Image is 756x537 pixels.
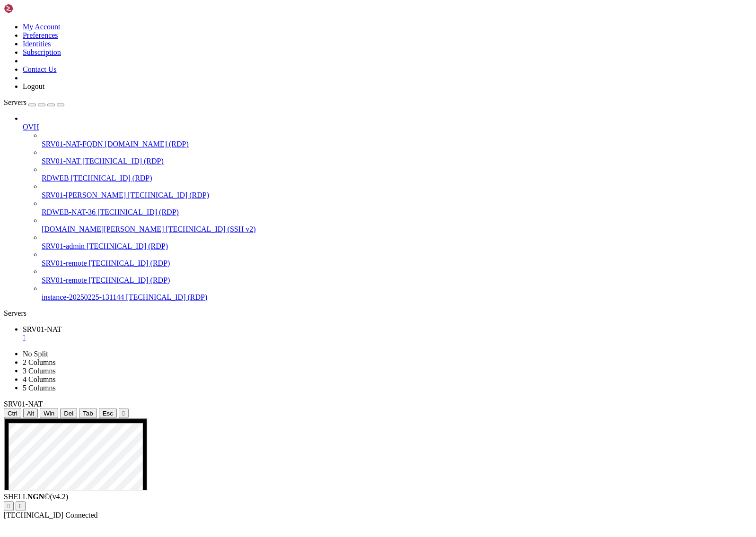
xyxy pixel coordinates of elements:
[23,325,62,333] span: SRV01-NAT
[42,242,752,251] a: SRV01-admin [TECHNICAL_ID] (RDP)
[23,408,38,418] button: Alt
[8,410,18,417] span: Ctrl
[8,503,10,510] div: 
[42,276,752,285] a: SRV01-remote [TECHNICAL_ID] (RDP)
[4,502,14,511] button: 
[42,174,69,182] span: RDWEB
[65,511,97,520] span: Connected
[23,375,56,383] a: 4 Columns
[119,408,129,418] button: 
[42,251,752,268] li: SRV01-remote [TECHNICAL_ID] (RDP)
[42,234,752,251] li: SRV01-admin [TECHNICAL_ID] (RDP)
[23,350,48,358] a: No Split
[82,157,164,165] span: [TECHNICAL_ID] (RDP)
[27,493,44,501] b: NGN
[23,358,56,366] a: 2 Columns
[42,259,752,268] a: SRV01-remote [TECHNICAL_ID] (RDP)
[99,408,117,418] button: Esc
[23,48,61,56] a: Subscription
[27,410,35,417] span: Alt
[123,410,125,417] div: 
[126,293,207,301] span: [TECHNICAL_ID] (RDP)
[42,140,752,148] a: SRV01-NAT-FQDN [DOMAIN_NAME] (RDP)
[4,98,64,106] a: Servers
[16,502,26,511] button: 
[42,276,87,284] span: SRV01-remote
[40,408,58,418] button: Win
[42,165,752,182] li: RDWEB [TECHNICAL_ID] (RDP)
[42,208,752,217] a: RDWEB-NAT-36 [TECHNICAL_ID] (RDP)
[42,199,752,217] li: RDWEB-NAT-36 [TECHNICAL_ID] (RDP)
[23,123,752,131] a: OVH
[166,225,256,233] span: [TECHNICAL_ID] (SSH v2)
[60,408,77,418] button: Del
[42,293,752,302] a: instance-20250225-131144 [TECHNICAL_ID] (RDP)
[19,503,22,510] div: 
[42,148,752,165] li: SRV01-NAT [TECHNICAL_ID] (RDP)
[23,31,58,39] a: Preferences
[89,276,170,284] span: [TECHNICAL_ID] (RDP)
[50,493,69,501] span: 4.2.0
[42,140,103,148] span: SRV01-NAT-FQDN
[42,157,80,165] span: SRV01-NAT
[44,410,54,417] span: Win
[23,367,56,375] a: 3 Columns
[42,293,124,301] span: instance-20250225-131144
[42,182,752,199] li: SRV01-[PERSON_NAME] [TECHNICAL_ID] (RDP)
[42,191,126,199] span: SRV01-[PERSON_NAME]
[42,268,752,285] li: SRV01-remote [TECHNICAL_ID] (RDP)
[42,242,85,250] span: SRV01-admin
[4,309,752,318] div: Servers
[23,82,44,90] a: Logout
[42,191,752,199] a: SRV01-[PERSON_NAME] [TECHNICAL_ID] (RDP)
[4,408,21,418] button: Ctrl
[42,208,96,216] span: RDWEB-NAT-36
[42,259,87,267] span: SRV01-remote
[89,259,170,267] span: [TECHNICAL_ID] (RDP)
[64,410,73,417] span: Del
[23,114,752,302] li: OVH
[87,242,168,250] span: [TECHNICAL_ID] (RDP)
[23,123,39,131] span: OVH
[4,400,43,408] span: SRV01-NAT
[4,493,68,501] span: SHELL ©
[23,384,56,392] a: 5 Columns
[23,40,51,48] a: Identities
[83,410,93,417] span: Tab
[103,410,113,417] span: Esc
[42,217,752,234] li: [DOMAIN_NAME][PERSON_NAME] [TECHNICAL_ID] (SSH v2)
[42,225,164,233] span: [DOMAIN_NAME][PERSON_NAME]
[23,65,57,73] a: Contact Us
[4,511,63,520] span: [TECHNICAL_ID]
[4,4,58,13] img: Shellngn
[42,131,752,148] li: SRV01-NAT-FQDN [DOMAIN_NAME] (RDP)
[42,157,752,165] a: SRV01-NAT [TECHNICAL_ID] (RDP)
[79,408,97,418] button: Tab
[23,23,61,31] a: My Account
[71,174,152,182] span: [TECHNICAL_ID] (RDP)
[105,140,189,148] span: [DOMAIN_NAME] (RDP)
[23,325,752,342] a: SRV01-NAT
[128,191,209,199] span: [TECHNICAL_ID] (RDP)
[42,174,752,182] a: RDWEB [TECHNICAL_ID] (RDP)
[42,285,752,302] li: instance-20250225-131144 [TECHNICAL_ID] (RDP)
[42,225,752,234] a: [DOMAIN_NAME][PERSON_NAME] [TECHNICAL_ID] (SSH v2)
[4,98,26,106] span: Servers
[23,334,752,342] a: 
[97,208,179,216] span: [TECHNICAL_ID] (RDP)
